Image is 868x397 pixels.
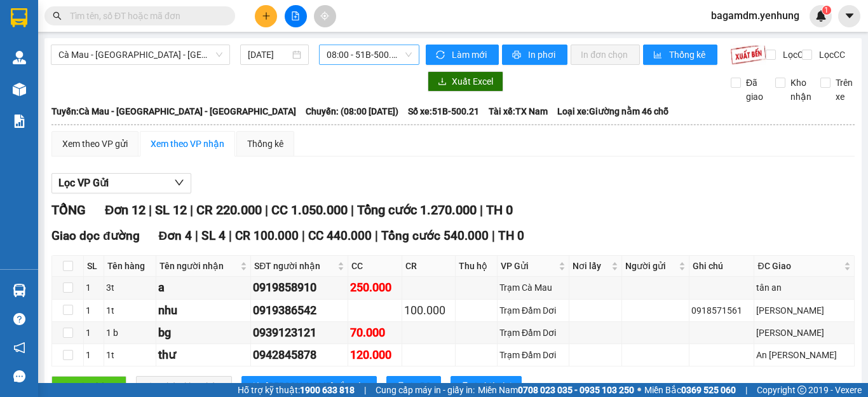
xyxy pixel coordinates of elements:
span: question-circle [13,313,25,325]
span: | [364,383,366,397]
span: | [265,202,268,218]
span: [PERSON_NAME] sắp xếp [266,379,367,393]
span: file-add [291,11,300,20]
td: 0942845878 [251,344,348,366]
span: CC 1.050.000 [271,202,348,218]
div: 1t [106,303,154,317]
img: logo-vxr [11,8,27,27]
img: warehouse-icon [13,83,26,96]
button: downloadXuất Excel [428,71,503,92]
span: | [149,202,152,218]
span: notification [13,342,25,354]
div: 1t [106,348,154,362]
div: 1 [86,326,102,340]
td: thư [156,344,251,366]
button: sort-ascending[PERSON_NAME] sắp xếp [241,376,377,396]
td: Trạm Đầm Dơi [498,300,569,322]
strong: 0708 023 035 - 0935 103 250 [518,385,634,395]
span: ĐC Giao [757,259,841,273]
div: 0918571561 [691,303,752,317]
div: Trạm Đầm Dơi [499,348,567,362]
span: caret-down [844,10,855,22]
button: printerIn biên lai [451,376,522,396]
button: downloadNhập kho nhận [136,376,232,396]
span: | [745,383,747,397]
div: nhu [158,302,248,319]
div: 3t [106,281,154,295]
span: Nơi lấy [573,259,609,273]
span: Lọc CC [814,48,847,62]
span: Đơn 4 [159,228,193,243]
button: caret-down [838,5,860,27]
th: CR [402,256,456,277]
input: Tìm tên, số ĐT hoặc mã đơn [70,9,220,23]
div: 1 [86,281,102,295]
div: An [PERSON_NAME] [756,348,851,362]
span: search [53,11,62,20]
span: Loại xe: Giường nằm 46 chỗ [557,104,668,118]
img: warehouse-icon [13,284,26,297]
span: Miền Bắc [644,383,736,397]
td: 0919858910 [251,277,348,299]
th: Tên hàng [104,256,156,277]
span: | [375,228,378,243]
td: a [156,277,251,299]
button: uploadGiao hàng [51,376,126,396]
div: Xem theo VP nhận [151,137,224,151]
button: syncLàm mới [426,45,499,65]
span: VP Gửi [501,259,556,273]
div: 1 [86,303,102,317]
span: sort-ascending [252,382,261,392]
div: thư [158,346,248,364]
span: Người gửi [625,259,676,273]
span: 08:00 - 51B-500.21 [327,45,412,64]
span: sync [436,50,447,60]
td: nhu [156,300,251,322]
button: printerIn DS [386,376,441,396]
button: file-add [285,5,307,27]
div: Trạm Đầm Dơi [499,303,567,317]
div: 0919386542 [253,302,346,319]
span: Tổng cước 1.270.000 [357,202,477,218]
div: [PERSON_NAME] [756,303,851,317]
span: TỔNG [51,202,86,218]
div: Xem theo VP gửi [62,137,128,151]
span: | [229,228,232,243]
span: Xuất Excel [452,74,493,88]
span: SĐT người nhận [254,259,335,273]
strong: 0369 525 060 [681,385,736,395]
span: | [480,202,483,218]
td: bg [156,322,251,344]
span: | [351,202,354,218]
sup: 1 [822,6,831,15]
input: 12/09/2025 [248,48,290,62]
span: Số xe: 51B-500.21 [408,104,479,118]
div: tân an [756,281,851,295]
span: bar-chart [653,50,664,60]
div: 100.000 [404,302,454,319]
span: | [302,228,305,243]
div: 1 [86,348,102,362]
span: Đơn 12 [105,202,146,218]
span: down [174,178,184,188]
div: a [158,279,248,296]
th: SL [84,256,104,277]
div: Trạm Đầm Dơi [499,326,567,340]
div: 70.000 [350,324,400,342]
div: 120.000 [350,346,400,364]
td: Trạm Đầm Dơi [498,322,569,344]
td: Trạm Đầm Dơi [498,344,569,366]
span: In biên lai [475,379,512,393]
span: In phơi [528,48,557,62]
th: Ghi chú [689,256,754,277]
div: 0942845878 [253,346,346,364]
span: CR 220.000 [196,202,262,218]
span: Tên người nhận [159,259,238,273]
span: Cung cấp máy in - giấy in: [376,383,475,397]
span: plus [262,11,271,20]
span: Chuyến: (08:00 [DATE]) [306,104,398,118]
button: In đơn chọn [571,45,640,65]
span: aim [320,11,329,20]
span: Tài xế: TX Nam [489,104,548,118]
div: 250.000 [350,279,400,296]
